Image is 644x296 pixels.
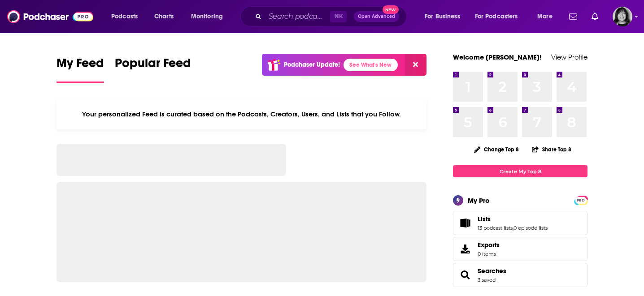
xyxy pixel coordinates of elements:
[191,10,223,23] span: Monitoring
[551,53,587,61] a: View Profile
[358,14,395,19] span: Open Advanced
[425,10,460,23] span: For Business
[383,5,399,14] span: New
[453,211,587,235] span: Lists
[537,10,553,23] span: More
[453,263,587,287] span: Searches
[613,7,632,26] img: User Profile
[284,61,340,69] p: Podchaser Update!
[478,215,548,223] a: Lists
[418,9,471,24] button: open menu
[478,267,506,275] a: Searches
[456,217,474,229] a: Lists
[531,9,564,24] button: open menu
[57,56,104,76] span: My Feed
[513,225,548,231] a: 0 episode lists
[330,11,347,22] span: ⌘ K
[456,243,474,255] span: Exports
[456,269,474,281] a: Searches
[57,56,104,83] a: My Feed
[57,99,426,129] div: Your personalized Feed is curated based on the Podcasts, Creators, Users, and Lists that you Follow.
[453,165,587,177] a: Create My Top 8
[265,9,330,24] input: Search podcasts, credits, & more...
[531,141,572,158] button: Share Top 8
[478,277,496,283] a: 3 saved
[154,10,174,23] span: Charts
[575,197,586,203] a: PRO
[185,9,235,24] button: open menu
[575,197,586,204] span: PRO
[478,225,513,231] a: 13 podcast lists
[478,251,500,257] span: 0 items
[566,9,581,24] a: Show notifications dropdown
[453,237,587,261] a: Exports
[7,8,93,25] img: Podchaser - Follow, Share and Rate Podcasts
[453,53,542,61] a: Welcome [PERSON_NAME]!
[613,7,632,26] button: Show profile menu
[613,7,632,26] span: Logged in as parkdalepublicity1
[148,9,179,24] a: Charts
[105,9,149,24] button: open menu
[115,56,191,76] span: Popular Feed
[344,59,398,71] a: See What's New
[469,144,524,155] button: Change Top 8
[478,215,491,223] span: Lists
[468,196,490,205] div: My Pro
[354,11,399,22] button: Open AdvancedNew
[478,241,500,249] span: Exports
[475,10,518,23] span: For Podcasters
[588,9,602,24] a: Show notifications dropdown
[249,6,415,27] div: Search podcasts, credits, & more...
[115,56,191,83] a: Popular Feed
[513,225,513,231] span: ,
[469,9,531,24] button: open menu
[111,10,138,23] span: Podcasts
